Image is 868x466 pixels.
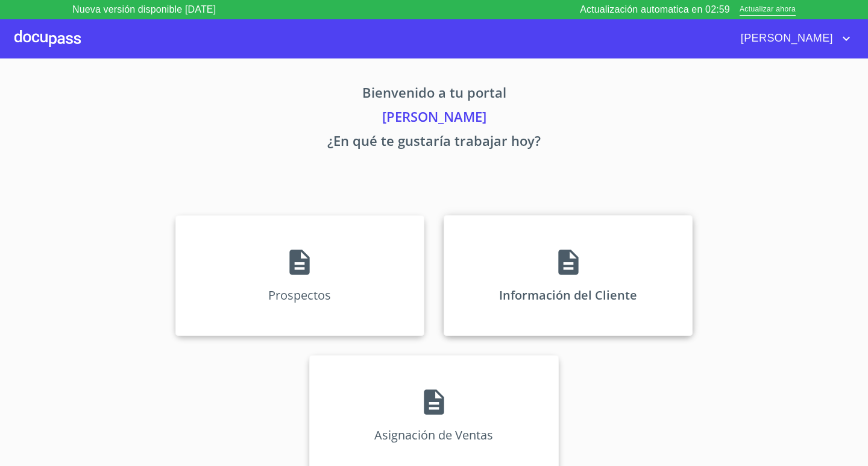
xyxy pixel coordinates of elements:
p: Información del Cliente [499,287,637,303]
p: ¿En qué te gustaría trabajar hoy? [63,131,805,155]
span: Actualizar ahora [740,4,796,16]
p: Actualización automatica en 02:59 [580,2,730,17]
p: Asignación de Ventas [374,427,493,443]
p: [PERSON_NAME] [63,107,805,131]
button: account of current user [732,29,854,48]
span: [PERSON_NAME] [732,29,839,48]
p: Nueva versión disponible [DATE] [72,2,216,17]
p: Prospectos [268,287,331,303]
p: Bienvenido a tu portal [63,83,805,107]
